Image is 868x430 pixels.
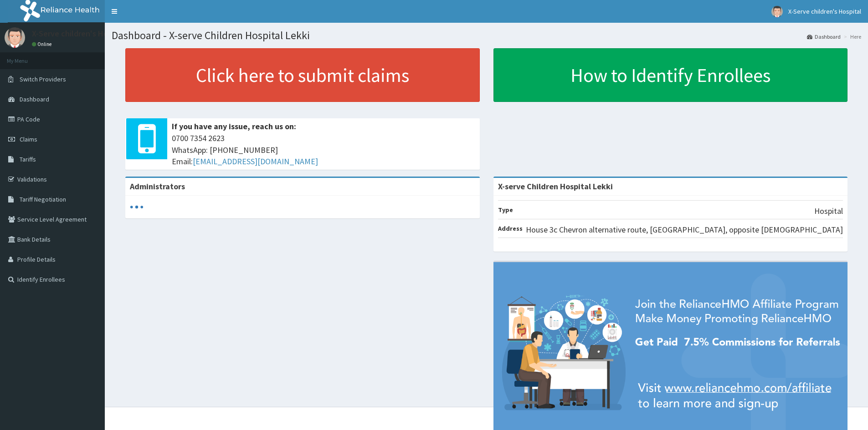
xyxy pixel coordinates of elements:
[814,205,843,217] p: Hospital
[32,41,54,47] a: Online
[125,48,480,102] a: Click here to submit claims
[842,33,861,40] li: Here
[193,156,318,167] a: [EMAIL_ADDRESS][DOMAIN_NAME]
[5,27,25,48] img: User Image
[172,121,296,132] b: If you have any issue, reach us on:
[526,224,843,236] p: House 3c Chevron alternative route, [GEOGRAPHIC_DATA], opposite [DEMOGRAPHIC_DATA]
[130,181,185,192] b: Administrators
[130,200,144,214] svg: audio-loading
[20,155,36,163] span: Tariffs
[112,30,861,41] h1: Dashboard - X-serve Children Hospital Lekki
[32,30,128,38] p: X-Serve children's Hospital
[20,135,37,143] span: Claims
[20,75,66,83] span: Switch Providers
[20,95,49,103] span: Dashboard
[20,195,66,203] span: Tariff Negotiation
[771,6,783,17] img: User Image
[498,224,523,233] b: Address
[498,181,613,192] strong: X-serve Children Hospital Lekki
[172,132,475,167] span: 0700 7354 2623 WhatsApp: [PHONE_NUMBER] Email:
[498,206,513,214] b: Type
[807,33,841,40] a: Dashboard
[493,48,848,102] a: How to Identify Enrollees
[788,7,861,15] span: X-Serve children's Hospital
